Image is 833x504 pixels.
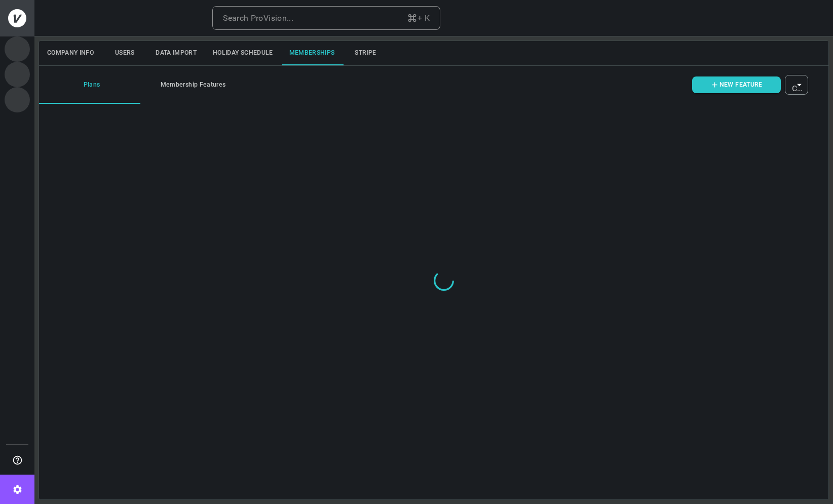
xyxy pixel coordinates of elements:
[39,66,140,104] button: Plans
[407,11,430,25] div: + K
[205,41,281,65] button: Holiday Schedule
[39,41,102,65] button: Company Info
[692,76,781,93] button: NEW FEATURE
[343,41,389,65] button: Stripe
[102,41,147,65] button: Users
[140,66,242,104] button: Membership Features
[223,11,293,25] div: Search ProVision...
[212,6,440,30] button: Search ProVision...+ K
[281,41,343,65] button: Memberships
[147,41,205,65] button: Data Import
